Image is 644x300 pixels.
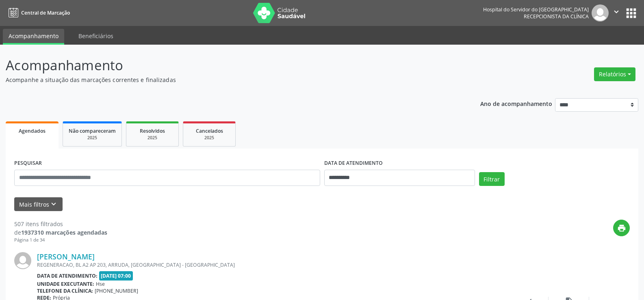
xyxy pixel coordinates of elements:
[21,229,107,236] strong: 1937310 marcações agendadas
[3,29,64,45] a: Acompanhamento
[37,261,508,268] div: REGENERACAO, BL A2 AP 203, ARRUDA, [GEOGRAPHIC_DATA] - [GEOGRAPHIC_DATA]
[37,272,98,279] b: Data de atendimento:
[6,76,449,84] p: Acompanhe a situação das marcações correntes e finalizadas
[6,6,70,19] a: Central de Marcação
[189,135,230,141] div: 2025
[37,252,95,261] a: [PERSON_NAME]
[483,6,589,13] div: Hospital do Servidor do [GEOGRAPHIC_DATA]
[14,237,107,244] div: Página 1 de 34
[14,228,107,237] div: de
[14,220,107,228] div: 507 itens filtrados
[49,200,58,209] i: keyboard_arrow_down
[524,13,589,20] span: Recepcionista da clínica
[132,135,173,141] div: 2025
[21,9,70,16] span: Central de Marcação
[324,157,383,170] label: DATA DE ATENDIMENTO
[95,287,138,294] span: [PHONE_NUMBER]
[14,157,42,170] label: PESQUISAR
[69,135,116,141] div: 2025
[592,4,609,22] img: img
[37,287,93,294] b: Telefone da clínica:
[617,224,626,233] i: print
[609,4,624,22] button: 
[99,271,133,281] span: [DATE] 07:00
[14,252,31,269] img: img
[624,6,638,20] button: apps
[73,29,119,43] a: Beneficiários
[480,98,552,108] p: Ano de acompanhamento
[37,281,94,287] b: Unidade executante:
[19,127,46,134] span: Agendados
[594,67,635,81] button: Relatórios
[479,172,505,186] button: Filtrar
[196,127,223,134] span: Cancelados
[140,127,165,134] span: Resolvidos
[612,7,621,16] i: 
[613,220,630,236] button: print
[69,127,116,134] span: Não compareceram
[6,55,449,76] p: Acompanhamento
[14,197,63,212] button: Mais filtroskeyboard_arrow_down
[96,281,105,287] span: Hse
